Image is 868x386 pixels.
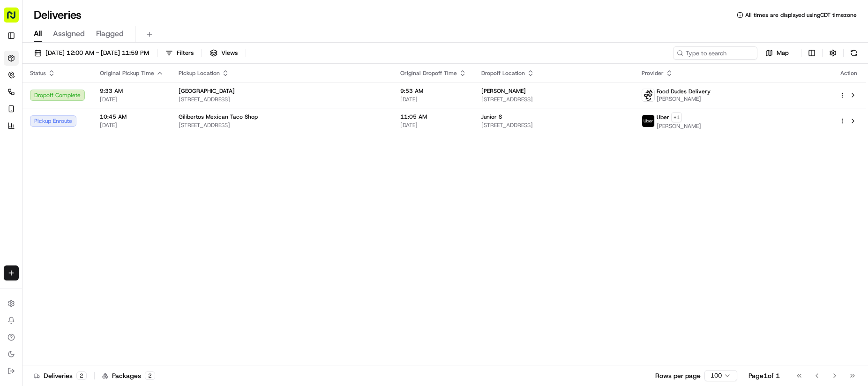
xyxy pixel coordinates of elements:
[400,87,466,95] span: 9:53 AM
[53,28,85,39] span: Assigned
[100,96,164,103] span: [DATE]
[745,11,857,19] span: All times are displayed using CDT timezone
[839,69,859,77] div: Action
[481,121,626,129] span: [STREET_ADDRESS]
[847,46,861,60] button: Refresh
[34,8,82,23] h1: Deliveries
[657,95,711,103] span: [PERSON_NAME]
[221,49,238,57] span: Views
[34,28,42,39] span: All
[400,121,466,129] span: [DATE]
[673,46,757,60] input: Type to search
[400,113,466,121] span: 11:05 AM
[400,69,457,77] span: Original Dropoff Time
[179,121,385,129] span: [STREET_ADDRESS]
[96,28,124,39] span: Flagged
[179,69,220,77] span: Pickup Location
[642,89,654,101] img: food_dudes.png
[657,88,711,95] span: Food Dudes Delivery
[777,49,789,57] span: Map
[179,87,235,95] span: [GEOGRAPHIC_DATA]
[400,96,466,103] span: [DATE]
[657,114,669,121] span: Uber
[671,112,682,122] button: +1
[45,49,149,57] span: [DATE] 12:00 AM - [DATE] 11:59 PM
[161,46,198,60] button: Filters
[642,69,664,77] span: Provider
[145,371,155,380] div: 2
[100,113,164,121] span: 10:45 AM
[748,371,780,380] div: Page 1 of 1
[100,121,164,129] span: [DATE]
[655,371,701,380] p: Rows per page
[34,371,87,380] div: Deliveries
[481,87,526,95] span: [PERSON_NAME]
[30,69,46,77] span: Status
[761,46,793,60] button: Map
[102,371,155,380] div: Packages
[76,371,87,380] div: 2
[179,96,385,103] span: [STREET_ADDRESS]
[206,46,242,60] button: Views
[642,115,654,127] img: uber-new-logo.jpeg
[100,87,164,95] span: 9:33 AM
[657,122,701,130] span: [PERSON_NAME]
[179,113,258,121] span: Gilibertos Mexican Taco Shop
[177,49,194,57] span: Filters
[481,96,626,103] span: [STREET_ADDRESS]
[30,46,153,60] button: [DATE] 12:00 AM - [DATE] 11:59 PM
[481,69,525,77] span: Dropoff Location
[100,69,154,77] span: Original Pickup Time
[481,113,502,121] span: Junior S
